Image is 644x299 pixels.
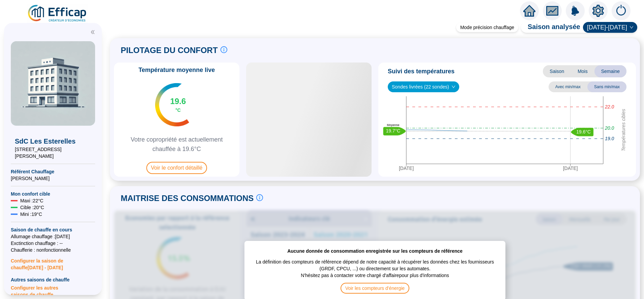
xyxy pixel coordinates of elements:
span: Température moyenne live [135,65,219,75]
span: double-left [90,30,95,34]
span: La définition des compteurs de référence dépend de notre capacité à récupérer les données chez le... [251,254,499,272]
span: PILOTAGE DU CONFORT [121,45,218,56]
span: info-circle [256,194,263,201]
span: SdC Les Esterelles [15,136,91,146]
span: Semaine [594,65,626,77]
span: N'hésitez pas à contacter votre chargé d'affaire pour plus d'informations [301,272,449,283]
span: Allumage chauffage : [DATE] [11,233,95,240]
span: Mon confort cible [11,191,95,197]
span: Cible : 20 °C [20,204,44,211]
div: Mode précision chauffage [456,23,518,32]
img: alerts [566,1,585,20]
tspan: Températures cibles [621,109,626,151]
span: Suivi des températures [388,67,455,76]
text: 19.7°C [386,128,401,133]
img: alerts [612,1,631,20]
span: Maxi : 22 °C [20,197,43,204]
span: Voir les compteurs d'énergie [341,283,409,294]
text: 19.6°C [576,129,591,134]
span: 19.6 [170,96,186,107]
span: info-circle [221,46,227,53]
img: efficap energie logo [27,4,88,23]
span: [STREET_ADDRESS][PERSON_NAME] [15,146,91,159]
span: Saison [543,65,571,77]
span: Référent Chauffage [11,168,95,175]
span: Saison de chauffe en cours [11,226,95,233]
span: Avec min/max [549,81,587,92]
span: °C [175,107,181,114]
text: Moyenne [387,124,399,127]
span: Configurer les autres saisons de chauffe [11,283,95,298]
tspan: 19.0 [605,136,614,142]
span: MAITRISE DES CONSOMMATIONS [121,193,254,204]
img: indicateur températures [155,83,189,126]
span: down [630,25,634,29]
tspan: [DATE] [563,166,578,171]
span: 2025-2026 [587,22,633,32]
span: fund [546,5,558,17]
span: Chaufferie : non fonctionnelle [11,247,95,253]
span: Aucune donnée de consommation enregistrée sur les compteurs de référence [287,248,463,254]
span: down [451,85,456,89]
span: Saison analysée [521,22,580,33]
tspan: 20.0 [605,125,614,131]
span: [PERSON_NAME] [11,175,95,182]
span: Exctinction chauffage : -- [11,240,95,247]
span: Mois [571,65,594,77]
span: setting [592,5,604,17]
span: Configurer la saison de chauffe [DATE] - [DATE] [11,253,95,271]
span: Voir le confort détaillé [146,162,207,174]
tspan: 22.0 [605,104,614,110]
span: Mini : 19 °C [20,211,42,218]
span: Sondes livrées (22 sondes) [392,82,455,92]
tspan: [DATE] [399,166,414,171]
span: Votre copropriété est actuellement chauffée à 19.6°C [117,135,237,154]
span: Sans min/max [587,81,626,92]
span: Autres saisons de chauffe [11,276,95,283]
span: home [523,5,535,17]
